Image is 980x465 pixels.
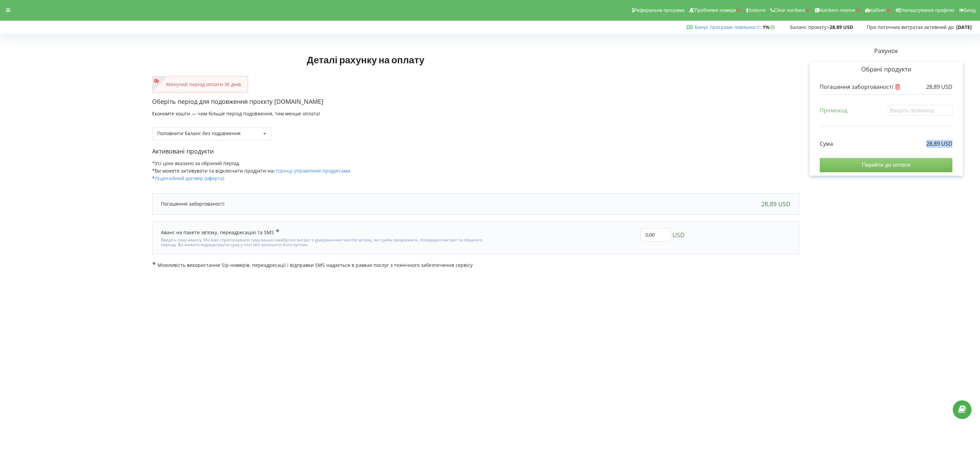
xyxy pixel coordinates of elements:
[152,110,320,117] span: Економте кошти — чим більше період подовження, тим менше оплата!
[749,7,766,13] span: Клієнти
[161,201,225,207] p: Погашення заборгованості
[870,7,886,13] span: Кабінет
[761,201,790,207] div: 28,89 USD
[763,24,777,30] strong: 1%
[695,24,760,30] a: Бонус програми лояльності
[273,167,352,174] a: сторінці управління продуктами.
[152,160,240,166] span: *Усі ціни вказано за обраний період.
[790,24,828,30] span: Баланс проєкту:
[695,24,761,30] span: :
[888,105,952,115] input: Введіть промокод
[152,167,352,174] span: *Ви можете активувати та відключити продукти на
[820,158,952,172] input: Перейти до оплати
[964,7,976,13] span: Вихід
[152,147,799,156] p: Активовані продукти
[155,175,224,181] a: Ліцензійний договір (оферта)
[819,7,855,13] span: Numbers reserve
[956,24,972,30] strong: [DATE]
[152,97,799,106] p: Оберіть період для подовження проєкту [DOMAIN_NAME]
[634,7,685,13] span: Реферальна програма
[820,83,902,91] p: Погашення заборгованості
[820,140,833,148] p: Сума
[695,7,736,13] span: Проблемні номери
[152,43,579,76] h1: Деталі рахунку на оплату
[926,83,952,91] p: 28,89 USD
[799,47,973,55] p: Рахунок
[867,24,955,30] span: При поточних витратах активний до:
[672,228,685,241] span: USD
[161,236,485,247] div: Введіть суму авансу. Ми вже спрогнозували суму ваших майбутніх витрат з урахуванням пакетів зв'яз...
[820,65,952,74] p: Обрані продукти
[828,24,853,30] strong: -28,89 USD
[152,261,799,269] p: Можливість використання Sip-номерів, переадресації і відправки SMS надається в рамках послуг з те...
[926,140,952,148] p: 28,89 USD
[161,228,279,236] div: Аванс на пакети зв'язку, переадресацію та SMS
[159,81,241,88] p: Минулий період оплати 30 днів
[774,7,805,13] span: Clear numbers
[157,131,241,136] div: Поповнити баланс без подовження
[820,107,847,114] p: Промокод
[901,7,954,13] span: Налаштування профілю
